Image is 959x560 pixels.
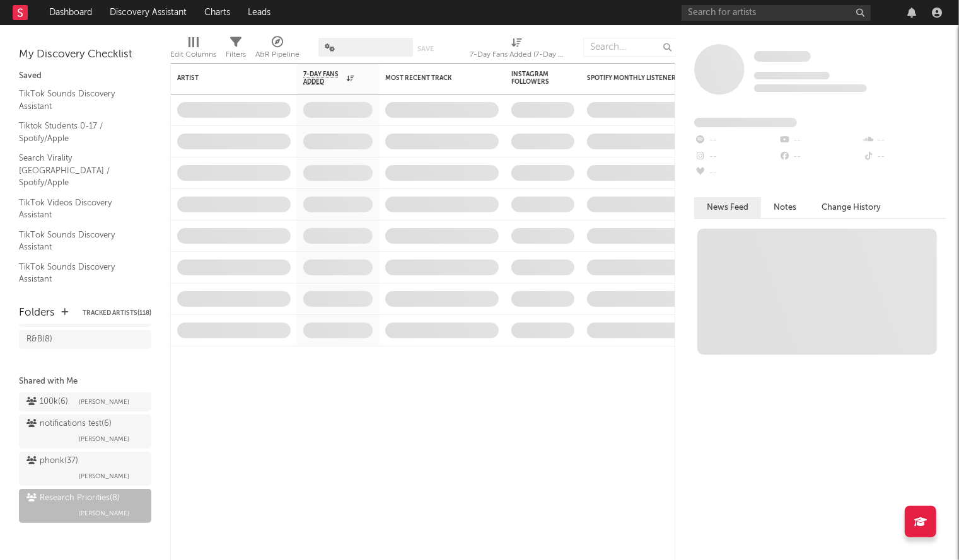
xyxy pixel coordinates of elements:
[79,394,129,409] span: [PERSON_NAME]
[754,72,830,79] span: Tracking Since: [DATE]
[19,87,139,113] a: TikTok Sounds Discovery Assistant
[79,469,129,484] span: [PERSON_NAME]
[83,310,151,316] button: Tracked Artists(118)
[863,132,946,149] div: --
[417,45,434,52] button: Save
[79,431,129,447] span: [PERSON_NAME]
[177,74,272,82] div: Artist
[255,47,299,62] div: A&R Pipeline
[470,47,564,62] div: 7-Day Fans Added (7-Day Fans Added)
[19,151,139,190] a: Search Virality [GEOGRAPHIC_DATA] / Spotify/Apple
[761,197,809,218] button: Notes
[19,228,139,254] a: TikTok Sounds Discovery Assistant
[19,452,151,486] a: phonk(37)[PERSON_NAME]
[694,197,761,218] button: News Feed
[255,31,299,68] div: A&R Pipeline
[385,74,480,82] div: Most Recent Track
[19,196,139,222] a: TikTok Videos Discovery Assistant
[303,71,344,86] span: 7-Day Fans Added
[26,394,68,409] div: 100k ( 6 )
[19,260,139,286] a: TikTok Sounds Discovery Assistant
[754,50,811,63] a: Some Artist
[26,416,112,431] div: notifications test ( 6 )
[19,489,151,523] a: Research Priorities(8)[PERSON_NAME]
[754,84,867,92] span: 0 fans last week
[754,51,811,62] span: Some Artist
[863,149,946,165] div: --
[226,31,246,68] div: Filters
[226,47,246,62] div: Filters
[778,149,862,165] div: --
[170,47,216,62] div: Edit Columns
[19,119,139,145] a: Tiktok Students 0-17 / Spotify/Apple
[19,374,151,389] div: Shared with Me
[694,165,778,181] div: --
[470,31,564,68] div: 7-Day Fans Added (7-Day Fans Added)
[694,132,778,149] div: --
[26,454,78,469] div: phonk ( 37 )
[511,71,555,86] div: Instagram Followers
[694,149,778,165] div: --
[682,5,871,21] input: Search for artists
[809,197,893,218] button: Change History
[19,330,151,349] a: R&B(8)
[79,506,129,521] span: [PERSON_NAME]
[19,47,151,62] div: My Discovery Checklist
[583,38,678,57] input: Search...
[26,491,120,506] div: Research Priorities ( 8 )
[19,69,151,84] div: Saved
[19,414,151,449] a: notifications test(6)[PERSON_NAME]
[26,332,52,347] div: R&B ( 8 )
[778,132,862,149] div: --
[19,306,55,321] div: Folders
[170,31,216,68] div: Edit Columns
[19,392,151,411] a: 100k(6)[PERSON_NAME]
[694,118,797,127] span: Fans Added by Platform
[587,74,682,82] div: Spotify Monthly Listeners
